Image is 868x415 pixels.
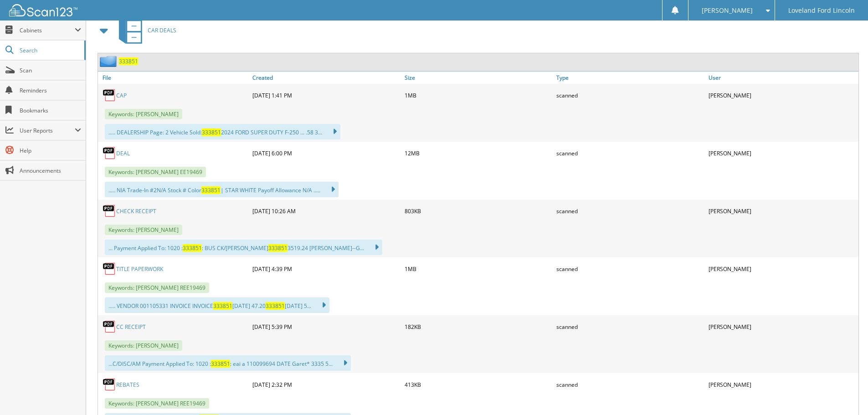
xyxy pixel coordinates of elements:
a: TITLE PAPERWORK [116,265,163,273]
div: 1MB [402,260,555,278]
div: [DATE] 10:26 AM [250,202,402,220]
div: scanned [554,375,706,394]
div: [PERSON_NAME] [706,202,858,220]
span: [PERSON_NAME] [702,8,753,13]
a: CAP [116,92,127,99]
div: [DATE] 6:00 PM [250,144,402,162]
a: REBATES [116,381,139,389]
span: Keywords: [PERSON_NAME] EE19469 [105,167,206,177]
a: DEAL [116,149,130,157]
span: Keywords: [PERSON_NAME] [105,109,182,119]
span: CAR DEALS [148,26,176,34]
div: 1MB [402,86,555,104]
div: ..... DEALERSHIP Page: 2 Vehicle Sold: 2024 FORD SUPER DUTY F-250 ... .58 3... [105,124,340,139]
span: 333851 [268,244,288,252]
span: 333851 [201,186,221,194]
div: [DATE] 2:32 PM [250,375,402,394]
span: 333851 [266,302,285,310]
a: Type [554,72,706,84]
div: ..... VENDOR 001105331 INVOICE INVOICE [DATE] 47.20 [DATE] 5... [105,297,329,313]
iframe: Chat Widget [822,371,868,415]
img: PDF.png [103,88,116,102]
span: Keywords: [PERSON_NAME] [105,340,182,351]
span: Bookmarks [20,107,81,114]
span: Reminders [20,87,81,94]
div: ...C/DISC/AM Payment Applied To: 1020 : : eai a 110099694 DATE Garet* 3335 5... [105,355,351,371]
span: User Reports [20,127,75,134]
span: Loveland Ford Lincoln [788,8,855,13]
span: Help [20,147,81,154]
span: 333851 [213,302,232,310]
span: Announcements [20,167,81,174]
div: scanned [554,318,706,336]
div: scanned [554,260,706,278]
div: [PERSON_NAME] [706,86,858,104]
img: PDF.png [103,146,116,160]
span: Search [20,46,80,54]
span: 333851 [202,128,221,136]
div: [DATE] 4:39 PM [250,260,402,278]
a: CAR DEALS [113,12,176,48]
span: Cabinets [20,26,75,34]
div: [PERSON_NAME] [706,260,858,278]
div: 182KB [402,318,555,336]
div: 12MB [402,144,555,162]
img: scan123-logo-white.svg [9,4,77,16]
a: Size [402,72,555,84]
div: ... Payment Applied To: 1020 : : BUS CK/[PERSON_NAME] 3519.24 [PERSON_NAME]--G... [105,240,382,255]
div: scanned [554,144,706,162]
div: 413KB [402,375,555,394]
div: scanned [554,202,706,220]
a: Created [250,72,402,84]
span: Scan [20,67,81,74]
img: PDF.png [103,204,116,218]
div: scanned [554,86,706,104]
span: Keywords: [PERSON_NAME] REE19469 [105,398,209,409]
div: [PERSON_NAME] [706,144,858,162]
span: Keywords: [PERSON_NAME] REE19469 [105,282,209,293]
img: PDF.png [103,320,116,333]
div: [DATE] 5:39 PM [250,318,402,336]
a: CC RECEIPT [116,323,146,331]
div: 803KB [402,202,555,220]
img: PDF.png [103,378,116,391]
img: PDF.png [103,262,116,276]
span: Keywords: [PERSON_NAME] [105,225,182,235]
div: [PERSON_NAME] [706,375,858,394]
a: CHECK RECEIPT [116,207,156,215]
img: folder2.png [100,56,119,67]
span: 333851 [211,360,230,368]
div: [DATE] 1:41 PM [250,86,402,104]
a: 333851 [119,57,138,65]
a: File [98,72,250,84]
div: [PERSON_NAME] [706,318,858,336]
span: 333851 [183,244,202,252]
a: User [706,72,858,84]
div: ..... NIA Trade-In #2N/A Stock # Color | STAR WHITE Payoff Allowance N/A ..... [105,182,339,197]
